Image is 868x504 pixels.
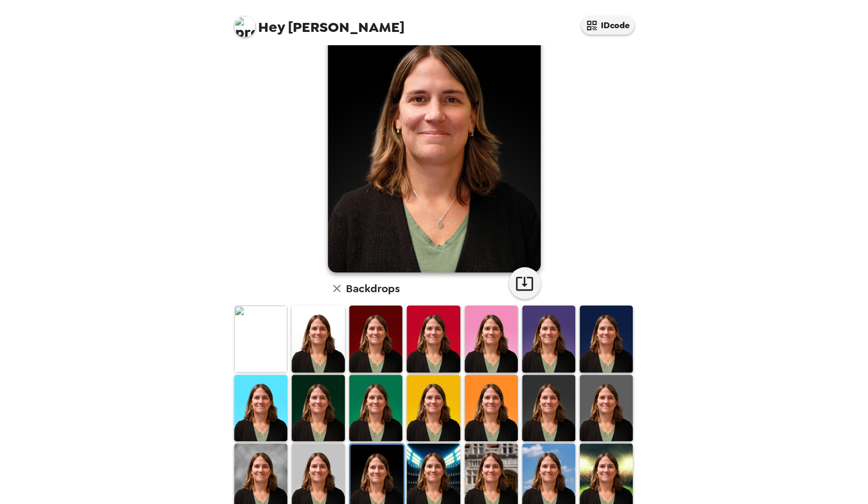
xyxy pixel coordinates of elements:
button: IDcode [581,16,634,35]
img: profile pic [234,16,255,37]
img: Original [234,305,287,372]
h6: Backdrops [346,280,400,297]
span: [PERSON_NAME] [234,11,404,35]
img: user [328,6,541,272]
span: Hey [258,18,285,37]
